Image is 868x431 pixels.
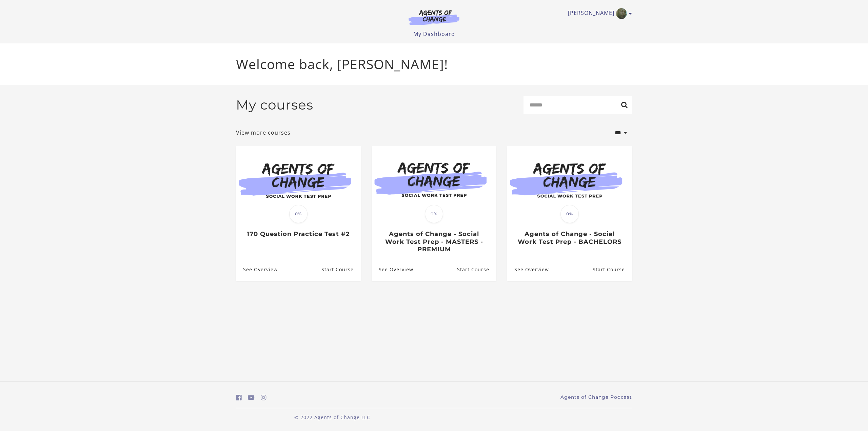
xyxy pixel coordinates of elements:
img: Agents of Change Logo [401,9,467,25]
a: Agents of Change - Social Work Test Prep - BACHELORS: See Overview [507,258,549,280]
p: © 2022 Agents of Change LLC [236,414,429,421]
a: Toggle menu [568,8,629,19]
h3: Agents of Change - Social Work Test Prep - BACHELORS [514,230,625,246]
a: Agents of Change - Social Work Test Prep - BACHELORS: Resume Course [593,258,632,280]
a: My Dashboard [413,30,455,38]
i: https://www.youtube.com/c/AgentsofChangeTestPrepbyMeaganMitchell (Open in a new window) [248,394,255,401]
a: Agents of Change - Social Work Test Prep - MASTERS - PREMIUM: See Overview [372,258,413,280]
h3: Agents of Change - Social Work Test Prep - MASTERS - PREMIUM [379,230,489,253]
a: https://www.facebook.com/groups/aswbtestprep (Open in a new window) [236,393,242,403]
a: https://www.youtube.com/c/AgentsofChangeTestPrepbyMeaganMitchell (Open in a new window) [248,393,255,403]
h3: 170 Question Practice Test #2 [243,230,353,238]
span: 0% [560,205,579,223]
p: Welcome back, [PERSON_NAME]! [236,54,632,74]
a: Agents of Change - Social Work Test Prep - MASTERS - PREMIUM: Resume Course [457,258,496,280]
a: https://www.instagram.com/agentsofchangeprep/ (Open in a new window) [261,393,267,403]
a: View more courses [236,129,291,137]
a: 170 Question Practice Test #2: See Overview [236,258,278,280]
a: Agents of Change Podcast [560,394,632,401]
a: 170 Question Practice Test #2: Resume Course [321,258,361,280]
i: https://www.facebook.com/groups/aswbtestprep (Open in a new window) [236,394,242,401]
h2: My courses [236,97,313,113]
span: 0% [425,205,443,223]
i: https://www.instagram.com/agentsofchangeprep/ (Open in a new window) [261,394,267,401]
span: 0% [289,205,308,223]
